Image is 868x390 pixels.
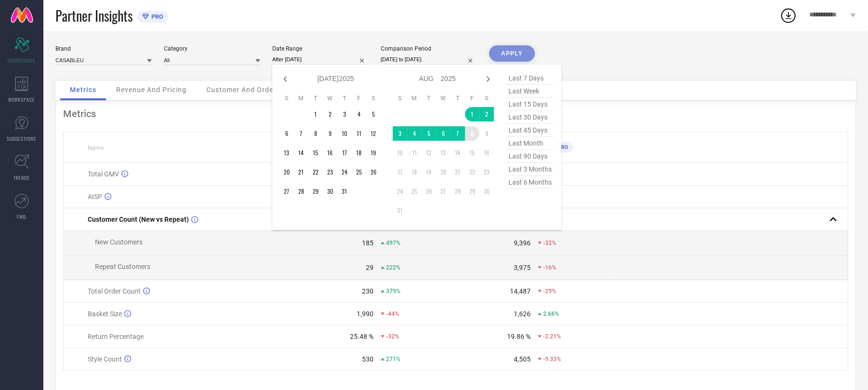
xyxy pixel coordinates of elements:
span: Total Order Count [88,287,141,295]
td: Sun Aug 17 2025 [393,165,407,179]
span: Customer Count (New vs Repeat) [88,215,189,223]
span: -32% [543,240,556,246]
td: Fri Jul 25 2025 [352,165,366,179]
td: Fri Aug 29 2025 [465,184,480,199]
td: Sun Jul 13 2025 [280,146,294,160]
span: Name [88,145,104,151]
td: Thu Aug 28 2025 [451,184,465,199]
div: 9,396 [514,239,531,247]
td: Thu Jul 24 2025 [337,165,352,179]
span: New Customers [95,238,143,246]
span: last week [506,85,554,98]
span: -44% [386,310,399,317]
td: Tue Jul 22 2025 [308,165,323,179]
td: Thu Jul 03 2025 [337,107,352,121]
span: PRO [555,144,568,150]
th: Thursday [451,94,465,102]
td: Sun Aug 03 2025 [393,126,407,141]
td: Tue Aug 12 2025 [422,146,436,160]
span: last 45 days [506,124,554,137]
div: 4,505 [514,355,531,363]
span: -16% [543,264,556,271]
td: Sat Jul 12 2025 [366,126,381,141]
span: Metrics [70,86,96,94]
td: Thu Aug 07 2025 [451,126,465,141]
td: Sat Aug 23 2025 [480,165,494,179]
span: -2.21% [543,333,561,340]
td: Thu Aug 21 2025 [451,165,465,179]
td: Fri Jul 11 2025 [352,126,366,141]
span: last 90 days [506,150,554,163]
span: 271% [386,356,401,363]
td: Tue Jul 15 2025 [308,146,323,160]
td: Sat Aug 09 2025 [480,126,494,141]
div: 14,487 [510,287,531,295]
td: Fri Aug 08 2025 [465,126,480,141]
span: last 6 months [506,176,554,189]
div: Comparison Period [381,45,477,52]
th: Thursday [337,94,352,102]
td: Sun Jul 27 2025 [280,184,294,199]
td: Wed Aug 13 2025 [436,146,451,160]
td: Tue Aug 26 2025 [422,184,436,199]
td: Sat Aug 30 2025 [480,184,494,199]
div: Previous month [280,73,291,85]
div: 1,990 [357,310,374,318]
div: 29 [366,264,374,271]
span: 379% [386,288,401,295]
div: Brand [55,45,152,52]
th: Wednesday [323,94,337,102]
div: 3,975 [514,264,531,271]
span: -32% [386,333,399,340]
span: last month [506,137,554,150]
td: Sat Jul 26 2025 [366,165,381,179]
td: Wed Jul 30 2025 [323,184,337,199]
span: SCORECARDS [8,57,36,64]
div: Open download list [780,7,797,24]
span: TRENDS [13,174,30,181]
td: Sat Aug 02 2025 [480,107,494,121]
th: Friday [465,94,480,102]
th: Sunday [280,94,294,102]
span: 497% [386,240,401,246]
td: Mon Aug 25 2025 [407,184,422,199]
span: last 15 days [506,98,554,111]
span: -29% [543,288,556,295]
span: Customer And Orders [206,86,280,94]
th: Monday [294,94,308,102]
td: Tue Aug 05 2025 [422,126,436,141]
td: Thu Jul 10 2025 [337,126,352,141]
th: Saturday [480,94,494,102]
td: Fri Jul 04 2025 [352,107,366,121]
td: Mon Aug 04 2025 [407,126,422,141]
th: Tuesday [422,94,436,102]
td: Wed Jul 09 2025 [323,126,337,141]
div: 185 [362,239,374,247]
td: Mon Jul 07 2025 [294,126,308,141]
span: 2.66% [543,310,559,317]
span: Basket Size [88,310,122,318]
td: Fri Jul 18 2025 [352,146,366,160]
div: 230 [362,287,374,295]
th: Tuesday [308,94,323,102]
div: Category [164,45,260,52]
span: AISP [88,193,102,201]
td: Thu Aug 14 2025 [451,146,465,160]
td: Wed Aug 06 2025 [436,126,451,141]
td: Sun Jul 06 2025 [280,126,294,141]
td: Sun Aug 24 2025 [393,184,407,199]
span: 222% [386,264,401,271]
td: Tue Jul 01 2025 [308,107,323,121]
td: Sun Jul 20 2025 [280,165,294,179]
span: PRO [149,13,163,20]
td: Fri Aug 15 2025 [465,146,480,160]
span: FWD [17,213,27,220]
span: Revenue And Pricing [116,86,187,94]
span: last 3 months [506,163,554,176]
td: Sun Aug 10 2025 [393,146,407,160]
td: Wed Jul 23 2025 [323,165,337,179]
td: Wed Aug 20 2025 [436,165,451,179]
div: 530 [362,355,374,363]
td: Wed Aug 27 2025 [436,184,451,199]
div: 19.86 % [507,333,531,340]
